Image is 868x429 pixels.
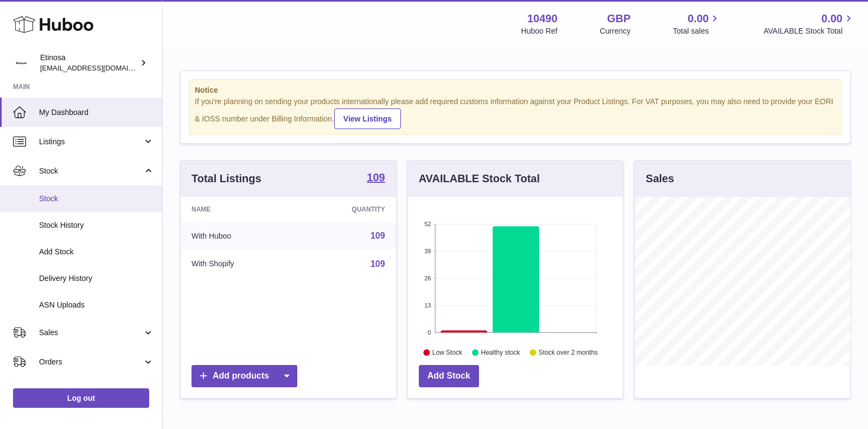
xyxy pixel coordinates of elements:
[424,248,431,254] text: 39
[688,11,709,26] span: 0.00
[539,349,598,356] text: Stock over 2 months
[39,137,143,147] span: Listings
[821,11,843,26] span: 0.00
[13,388,149,408] a: Log out
[419,365,479,387] a: Add Stock
[521,26,558,36] div: Huboo Ref
[39,328,143,338] span: Sales
[195,97,836,129] div: If you're planning on sending your products internationally please add required customs informati...
[334,108,401,129] a: View Listings
[763,11,855,36] a: 0.00 AVAILABLE Stock Total
[39,357,143,367] span: Orders
[673,11,721,36] a: 0.00 Total sales
[13,55,29,71] img: Wolphuk@gmail.com
[763,26,855,36] span: AVAILABLE Stock Total
[192,171,261,186] h3: Total Listings
[607,11,630,26] strong: GBP
[371,231,385,240] a: 109
[424,275,431,281] text: 26
[39,273,154,284] span: Delivery History
[371,259,385,268] a: 109
[427,329,431,336] text: 0
[424,221,431,227] text: 52
[646,171,674,186] h3: Sales
[39,166,143,176] span: Stock
[40,53,138,73] div: Etinosa
[40,63,159,72] span: [EMAIL_ADDRESS][DOMAIN_NAME]
[39,194,154,204] span: Stock
[432,349,463,356] text: Low Stock
[181,250,297,278] td: With Shopify
[39,300,154,310] span: ASN Uploads
[181,197,297,222] th: Name
[419,171,540,186] h3: AVAILABLE Stock Total
[367,172,385,183] strong: 109
[39,107,154,118] span: My Dashboard
[297,197,396,222] th: Quantity
[600,26,631,36] div: Currency
[39,247,154,257] span: Add Stock
[527,11,558,26] strong: 10490
[367,172,385,185] a: 109
[481,349,520,356] text: Healthy stock
[181,222,297,250] td: With Huboo
[39,220,154,230] span: Stock History
[192,365,297,387] a: Add products
[673,26,721,36] span: Total sales
[195,85,836,95] strong: Notice
[424,302,431,309] text: 13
